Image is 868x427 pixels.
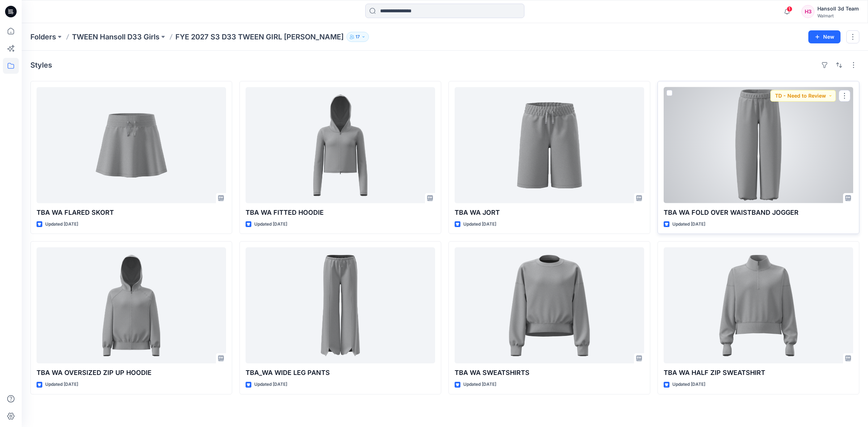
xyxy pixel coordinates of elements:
[246,87,435,203] a: TBA WA FITTED HOODIE
[664,208,853,218] p: TBA WA FOLD OVER WAISTBAND JOGGER
[45,381,78,388] p: Updated [DATE]
[175,32,344,42] p: FYE 2027 S3 D33 TWEEN GIRL [PERSON_NAME]
[455,208,644,218] p: TBA WA JORT
[801,5,814,18] div: H3
[254,221,287,228] p: Updated [DATE]
[455,368,644,378] p: TBA WA SWEATSHIRTS
[664,87,853,203] a: TBA WA FOLD OVER WAISTBAND JOGGER
[37,208,226,218] p: TBA WA FLARED SKORT
[455,247,644,363] a: TBA WA SWEATSHIRTS
[664,247,853,363] a: TBA WA HALF ZIP SWEATSHIRT
[463,221,496,228] p: Updated [DATE]
[463,381,496,388] p: Updated [DATE]
[356,33,360,41] p: 17
[346,32,369,42] button: 17
[254,381,287,388] p: Updated [DATE]
[808,30,841,43] button: New
[37,247,226,363] a: TBA WA OVERSIZED ZIP UP HOODIE
[246,247,435,363] a: TBA_WA WIDE LEG PANTS
[817,4,859,13] div: Hansoll 3d Team
[72,32,159,42] a: TWEEN Hansoll D33 Girls
[30,32,56,42] a: Folders
[455,87,644,203] a: TBA WA JORT
[246,208,435,218] p: TBA WA FITTED HOODIE
[787,6,792,12] span: 1
[664,368,853,378] p: TBA WA HALF ZIP SWEATSHIRT
[817,13,859,18] div: Walmart
[672,221,705,228] p: Updated [DATE]
[37,87,226,203] a: TBA WA FLARED SKORT
[246,368,435,378] p: TBA_WA WIDE LEG PANTS
[30,61,52,69] h4: Styles
[672,381,705,388] p: Updated [DATE]
[37,368,226,378] p: TBA WA OVERSIZED ZIP UP HOODIE
[45,221,78,228] p: Updated [DATE]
